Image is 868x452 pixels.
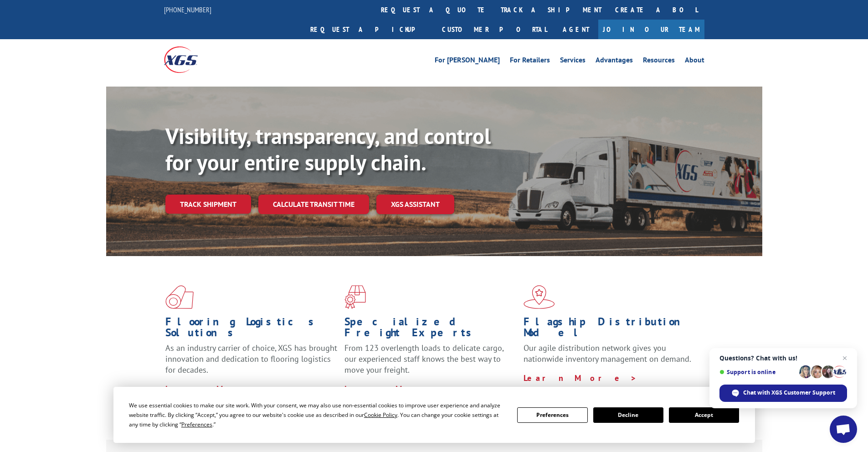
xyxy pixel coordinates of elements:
[517,407,587,423] button: Preferences
[165,122,491,176] b: Visibility, transparency, and control for your entire supply chain.
[524,373,637,383] a: Learn More >
[129,401,506,429] div: We use essential cookies to make our site work. With your consent, we may also use non-essential ...
[719,385,847,402] span: Chat with XGS Customer Support
[376,195,454,214] a: XGS ASSISTANT
[344,384,458,394] a: Learn More >
[593,407,663,423] button: Decline
[165,316,338,343] h1: Flooring Logistics Solutions
[719,369,796,375] span: Support is online
[435,56,500,67] a: For [PERSON_NAME]
[554,20,598,39] a: Agent
[685,56,704,67] a: About
[344,285,366,309] img: xgs-icon-focused-on-flooring-red
[596,56,633,67] a: Advantages
[181,421,212,428] span: Preferences
[303,20,435,39] a: Request a pickup
[165,285,194,309] img: xgs-icon-total-supply-chain-intelligence-red
[258,195,369,214] a: Calculate transit time
[524,316,696,343] h1: Flagship Distribution Model
[165,384,279,394] a: Learn More >
[165,343,337,375] span: As an industry carrier of choice, XGS has brought innovation and dedication to flooring logistics...
[643,56,675,67] a: Resources
[598,20,704,39] a: Join Our Team
[560,56,586,67] a: Services
[164,5,211,14] a: [PHONE_NUMBER]
[719,354,847,362] span: Questions? Chat with us!
[510,56,550,67] a: For Retailers
[524,285,555,309] img: xgs-icon-flagship-distribution-model-red
[524,343,691,364] span: Our agile distribution network gives you nationwide inventory management on demand.
[165,195,251,214] a: Track shipment
[344,343,517,383] p: From 123 overlength loads to delicate cargo, our experienced staff knows the best way to move you...
[830,416,857,443] a: Open chat
[344,316,517,343] h1: Specialized Freight Experts
[113,387,755,443] div: Cookie Consent Prompt
[435,20,554,39] a: Customer Portal
[743,389,835,397] span: Chat with XGS Customer Support
[669,407,739,423] button: Accept
[364,411,397,419] span: Cookie Policy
